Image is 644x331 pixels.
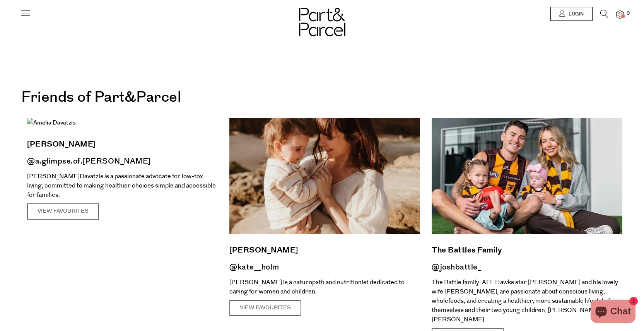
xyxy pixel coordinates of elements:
a: [PERSON_NAME] [27,138,218,151]
a: Login [550,7,593,21]
p: The Battle family, AFL Hawks star [PERSON_NAME] and his lovely wife [PERSON_NAME], are passionate... [432,278,622,324]
h1: Friends of Part&Parcel [21,85,623,110]
a: 0 [616,10,624,19]
span: 0 [625,10,632,17]
span: [PERSON_NAME] [27,172,80,181]
a: View Favourites [229,300,301,316]
a: [PERSON_NAME] [229,244,420,257]
a: @kate__holm [229,262,279,273]
a: The Battles Family [432,244,622,257]
a: View Favourites [27,203,99,220]
p: [PERSON_NAME] is a naturopath and nutritionist dedicated to caring for women and children. [229,278,420,296]
span: Davatzis is a passionate advocate for low-tox living, committed to making healthier choices simpl... [27,172,216,199]
a: @joshbattle_ [432,262,481,273]
img: The Battles Family [432,118,622,234]
inbox-online-store-chat: Shopify online store chat [588,300,638,325]
a: @a.glimpse.of.[PERSON_NAME] [27,156,151,167]
img: Part&Parcel [299,8,345,36]
span: Login [567,11,584,17]
img: Amelia Davatzis [27,118,75,128]
img: Kate Holm [229,118,420,234]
